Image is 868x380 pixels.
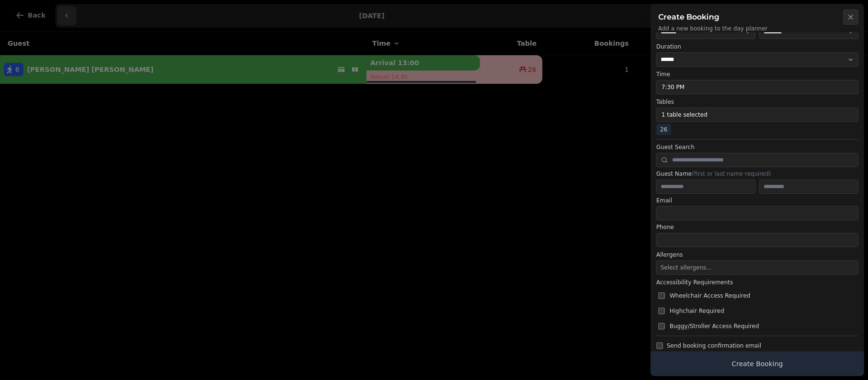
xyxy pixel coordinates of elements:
[656,70,858,78] label: Time
[656,43,858,50] label: Duration
[658,308,665,314] input: Highchair Required
[656,170,858,178] label: Guest Name
[692,170,771,177] span: (first or last name required)
[656,279,858,286] label: Accessibility Requirements
[651,351,864,376] button: Create Booking
[658,25,857,32] p: Add a new booking to the day planner
[658,11,857,23] h2: Create Booking
[658,292,665,299] input: Wheelchair Access Required
[670,307,725,315] span: Highchair Required
[656,80,858,94] button: 7:30 PM
[656,143,858,151] label: Guest Search
[658,323,665,330] input: Buggy/Stroller Access Required
[656,98,858,106] label: Tables
[670,292,751,300] span: Wheelchair Access Required
[661,264,712,271] span: Select allergens...
[656,342,663,349] input: Send booking confirmation email
[656,260,858,275] button: Select allergens...
[656,108,858,122] button: 1 table selected
[670,322,759,330] span: Buggy/Stroller Access Required
[667,342,761,350] span: Send booking confirmation email
[656,251,858,259] label: Allergens
[656,223,858,231] label: Phone
[656,124,671,135] span: 26
[656,197,858,204] label: Email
